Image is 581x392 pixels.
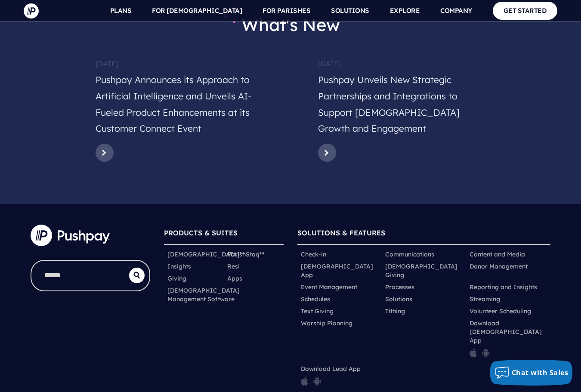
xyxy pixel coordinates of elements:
[297,363,382,391] li: Download Lead App
[301,377,308,386] img: pp_icon_appstore.png
[301,283,357,291] a: Event Management
[490,360,573,386] button: Chat with Sales
[301,319,352,327] a: Worship Planning
[301,262,378,279] a: [DEMOGRAPHIC_DATA] App
[164,225,284,245] h6: PRODUCTS & SUITES
[167,262,191,271] a: Insights
[385,262,463,279] a: [DEMOGRAPHIC_DATA] Giving
[493,2,558,19] a: GET STARTED
[96,56,263,72] h6: [DATE]
[313,377,321,386] img: pp_icon_gplay.png
[470,307,531,315] a: Volunteer Scheduling
[385,250,434,259] a: Communications
[385,283,414,291] a: Processes
[297,225,550,245] h6: SOLUTIONS & FEATURES
[227,274,242,283] a: Apps
[241,14,340,35] span: What's New
[470,262,528,271] a: Donor Management
[167,250,244,259] a: [DEMOGRAPHIC_DATA]™
[482,348,490,358] img: pp_icon_gplay.png
[227,250,264,259] a: ParishStaq™
[470,250,525,259] a: Content and Media
[466,317,550,363] li: Download [DEMOGRAPHIC_DATA] App
[301,295,330,303] a: Schedules
[318,56,485,72] h6: [DATE]
[470,283,537,291] a: Reporting and Insights
[167,274,186,283] a: Giving
[318,72,485,140] h5: Pushpay Unveils New Strategic Partnerships and Integrations to Support [DEMOGRAPHIC_DATA] Growth ...
[470,295,500,303] a: Streaming
[385,307,405,315] a: Tithing
[167,286,240,303] a: [DEMOGRAPHIC_DATA] Management Software
[96,72,263,140] h5: Pushpay Announces its Approach to Artificial Intelligence and Unveils AI-Fueled Product Enhanceme...
[470,348,477,358] img: pp_icon_appstore.png
[301,250,326,259] a: Check-in
[301,307,334,315] a: Text Giving
[227,262,240,271] a: Resi
[385,295,412,303] a: Solutions
[512,368,569,377] span: Chat with Sales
